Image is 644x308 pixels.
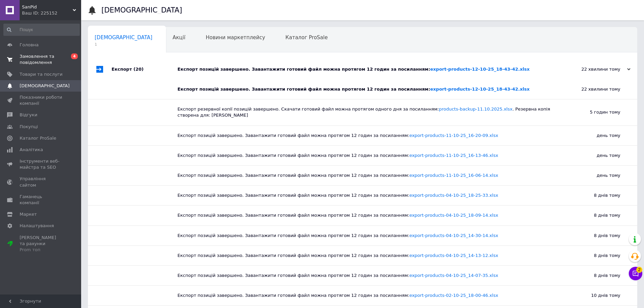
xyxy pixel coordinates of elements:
[206,34,265,41] span: Новини маркетплейсу
[71,53,78,59] span: 4
[553,79,637,99] div: 22 хвилини тому
[177,86,553,92] div: Експорт позицій завершено. Завантажити готовий файл можна протягом 12 годин за посиланням:
[20,53,63,66] span: Замовлення та повідомлення
[112,59,177,79] div: Експорт
[553,186,637,205] div: 8 днів тому
[629,267,642,280] button: Чат з покупцем2
[20,135,56,141] span: Каталог ProSale
[553,266,637,285] div: 8 днів тому
[177,152,553,159] div: Експорт позицій завершено. Завантажити готовий файл можна протягом 12 годин за посиланням:
[409,193,498,198] a: export-products-04-10-25_18-25-33.xlsx
[3,24,80,36] input: Пошук
[439,106,512,112] a: products-backup-11.10.2025.xlsx
[177,253,553,259] div: Експорт позицій завершено. Завантажити готовий файл можна протягом 12 годин за посиланням:
[636,266,642,273] span: 2
[22,4,73,10] span: SanPid
[20,194,63,206] span: Гаманець компанії
[553,146,637,165] div: день тому
[134,67,144,72] span: (20)
[22,10,81,16] div: Ваш ID: 225152
[285,34,328,41] span: Каталог ProSale
[20,223,54,229] span: Налаштування
[20,94,63,106] span: Показники роботи компанії
[409,233,498,238] a: export-products-04-10-25_14-30-14.xlsx
[95,42,152,47] span: 1
[177,172,553,179] div: Експорт позицій завершено. Завантажити готовий файл можна протягом 12 годин за посиланням:
[409,293,498,298] a: export-products-02-10-25_18-00-46.xlsx
[409,273,498,278] a: export-products-04-10-25_14-07-35.xlsx
[173,34,186,41] span: Акції
[177,192,553,198] div: Експорт позицій завершено. Завантажити готовий файл можна протягом 12 годин за посиланням:
[553,286,637,305] div: 10 днів тому
[177,292,553,299] div: Експорт позицій завершено. Завантажити готовий файл можна протягом 12 годин за посиланням:
[553,126,637,145] div: день тому
[409,253,498,258] a: export-products-04-10-25_14-13-12.xlsx
[553,206,637,225] div: 8 днів тому
[20,235,63,253] span: [PERSON_NAME] та рахунки
[20,112,37,118] span: Відгуки
[430,87,529,92] a: export-products-12-10-25_18-43-42.xlsx
[177,133,553,139] div: Експорт позицій завершено. Завантажити готовий файл можна протягом 12 годин за посиланням:
[430,67,529,72] a: export-products-12-10-25_18-43-42.xlsx
[409,133,498,138] a: export-products-11-10-25_16-20-09.xlsx
[177,273,553,279] div: Експорт позицій завершено. Завантажити готовий файл можна протягом 12 годин за посиланням:
[101,6,182,14] h1: [DEMOGRAPHIC_DATA]
[409,173,498,178] a: export-products-11-10-25_16-06-14.xlsx
[553,246,637,265] div: 8 днів тому
[177,66,563,72] div: Експорт позицій завершено. Завантажити готовий файл можна протягом 12 годин за посиланням:
[20,158,63,170] span: Інструменти веб-майстра та SEO
[20,211,37,217] span: Маркет
[409,213,498,218] a: export-products-04-10-25_18-09-14.xlsx
[20,83,70,89] span: [DEMOGRAPHIC_DATA]
[20,71,63,77] span: Товари та послуги
[20,247,63,253] div: Prom топ
[177,212,553,218] div: Експорт позицій завершено. Завантажити готовий файл можна протягом 12 годин за посиланням:
[20,176,63,188] span: Управління сайтом
[20,124,38,130] span: Покупці
[20,42,39,48] span: Головна
[553,166,637,185] div: день тому
[95,34,152,41] span: [DEMOGRAPHIC_DATA]
[177,233,553,239] div: Експорт позицій завершено. Завантажити готовий файл можна протягом 12 годин за посиланням:
[553,226,637,245] div: 8 днів тому
[20,147,43,153] span: Аналітика
[553,99,637,125] div: 5 годин тому
[177,106,553,118] div: Експорт резервної копії позицій завершено. Скачати готовий файл можна протягом одного дня за поси...
[409,153,498,158] a: export-products-11-10-25_16-13-46.xlsx
[563,66,630,72] div: 22 хвилини тому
